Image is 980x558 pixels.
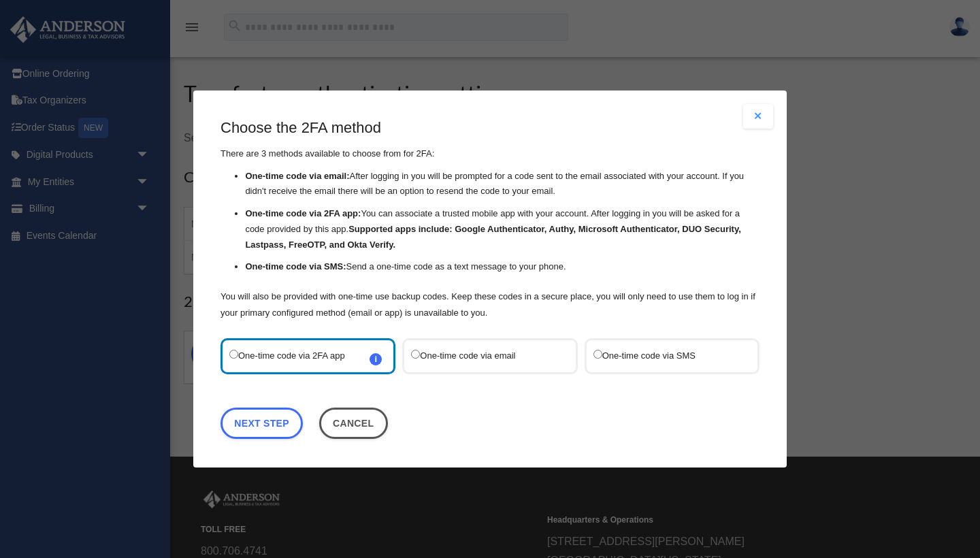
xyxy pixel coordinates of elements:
[245,260,759,276] li: Send a one-time code as a text message to your phone.
[370,353,382,365] span: i
[411,350,420,359] input: One-time code via email
[220,118,759,321] div: There are 3 methods available to choose from for 2FA:
[229,350,238,359] input: One-time code via 2FA appi
[245,208,361,218] strong: One-time code via 2FA app:
[245,171,349,181] strong: One-time code via email:
[220,118,759,139] h3: Choose the 2FA method
[245,206,759,252] li: You can associate a trusted mobile app with your account. After logging in you will be asked for ...
[593,350,602,359] input: One-time code via SMS
[743,104,773,129] button: Close modal
[245,262,346,272] strong: One-time code via SMS:
[245,224,740,250] strong: Supported apps include: Google Authenticator, Authy, Microsoft Authenticator, DUO Security, Lastp...
[319,408,388,439] button: Close this dialog window
[220,408,303,439] a: Next Step
[220,289,759,321] p: You will also be provided with one-time use backup codes. Keep these codes in a secure place, you...
[229,347,373,365] label: One-time code via 2FA app
[593,347,737,365] label: One-time code via SMS
[411,347,555,365] label: One-time code via email
[245,169,759,200] li: After logging in you will be prompted for a code sent to the email associated with your account. ...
